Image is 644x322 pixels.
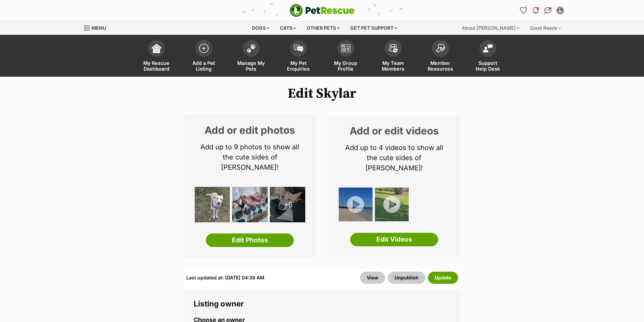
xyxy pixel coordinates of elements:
[186,272,264,284] div: Last updated at: [DATE] 04:39 AM
[425,60,456,72] span: Member Resources
[555,5,566,16] button: My account
[388,44,398,53] img: team-members-icon-5396bd8760b3fe7c0b43da4ab00e1e3bb1a5d9ba89233759b79545d2d3fc5d0d.svg
[436,44,445,53] img: member-resources-icon-8e73f808a243e03378d46382f2149f9095a855e16c252ad45f914b54edf8863c.svg
[247,21,274,35] div: Dogs
[199,44,209,53] img: add-pet-listing-icon-0afa8454b4691262ce3f59096e99ab1cd57d4a30225e0717b998d2c9b9846f56.svg
[428,272,458,284] button: Update
[544,7,551,14] img: chat-41dd97257d64d25036548639549fe6c8038ab92f7586957e7f3b1b290dea8141.svg
[270,187,305,222] div: +6
[236,60,266,72] span: Manage My Pets
[228,36,275,77] a: Manage My Pets
[322,36,369,77] a: My Group Profile
[133,36,180,77] a: My Rescue Dashboard
[375,188,409,221] img: cndekepq7u0fiufrgbcg.jpg
[378,60,408,72] span: My Team Members
[350,233,438,246] a: Edit Videos
[464,36,511,77] a: Support Help Desk
[360,272,385,284] a: View
[518,5,529,16] a: Favourites
[275,36,322,77] a: My Pet Enquiries
[525,21,566,35] div: Good Reads
[557,7,564,14] img: Jacki Largo profile pic
[152,44,161,53] img: dashboard-icon-eb2f2d2d3e046f16d808141f083e7271f6b2e854fb5c12c21221c1fb7104beca.svg
[290,4,355,17] a: PetRescue
[338,126,451,136] h2: Add or edit videos
[246,44,256,53] img: manage-my-pets-icon-02211641906a0b7f246fdf0571729dbe1e7629f14944591b6c1af311fb30b64b.svg
[530,5,541,16] button: Notifications
[84,21,111,33] a: Menu
[302,21,344,35] div: Other pets
[341,44,351,52] img: group-profile-icon-3fa3cf56718a62981997c0bc7e787c4b2cf8bcc04b72c1350f741eb67cf2f40e.svg
[194,142,307,172] p: Add up to 9 photos to show all the cute sides of [PERSON_NAME]!
[180,36,228,77] a: Add a Pet Listing
[338,143,451,173] p: Add up to 4 videos to show all the cute sides of [PERSON_NAME]!
[290,4,355,17] img: logo-e224e6f780fb5917bec1dbf3a21bbac754714ae5b6737aabdf751b685950b380.svg
[189,60,219,72] span: Add a Pet Listing
[473,60,503,72] span: Support Help Desk
[141,60,172,72] span: My Rescue Dashboard
[369,36,417,77] a: My Team Members
[194,125,307,135] h2: Add or edit photos
[388,272,425,284] button: Unpublish
[533,7,538,14] img: notifications-46538b983faf8c2785f20acdc204bb7945ddae34d4c08c2a6579f10ce5e182be.svg
[518,5,566,16] ul: Account quick links
[339,188,373,221] img: vuqqyhyvl8fnjlzek0ij.jpg
[275,21,301,35] div: Cats
[345,21,402,35] div: Get pet support
[92,25,106,31] span: Menu
[483,44,493,52] img: help-desk-icon-fdf02630f3aa405de69fd3d07c3f3aa587a6932b1a1747fa1d2bba05be0121f9.svg
[417,36,464,77] a: Member Resources
[283,60,314,72] span: My Pet Enquiries
[331,60,361,72] span: My Group Profile
[194,299,244,308] span: Listing owner
[457,21,524,35] div: About [PERSON_NAME]
[206,233,294,247] a: Edit Photos
[294,45,303,52] img: pet-enquiries-icon-7e3ad2cf08bfb03b45e93fb7055b45f3efa6380592205ae92323e6603595dc1f.svg
[543,5,553,16] a: Conversations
